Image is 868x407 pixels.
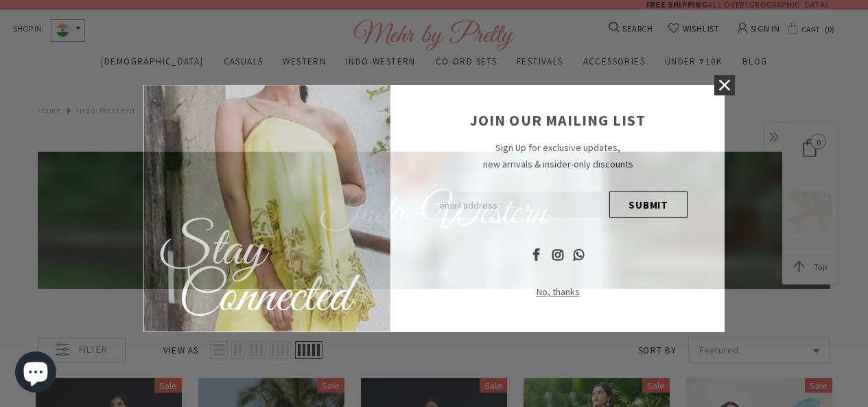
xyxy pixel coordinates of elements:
[483,141,633,170] span: Sign Up for exclusive updates, new arrivals & insider-only discounts
[470,111,646,130] span: JOIN OUR MAILING LIST
[537,286,580,298] span: No, thanks
[11,351,60,396] inbox-online-store-chat: Shopify online store chat
[428,191,602,218] input: Email Address
[609,191,688,218] input: Submit
[714,75,735,95] a: Close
